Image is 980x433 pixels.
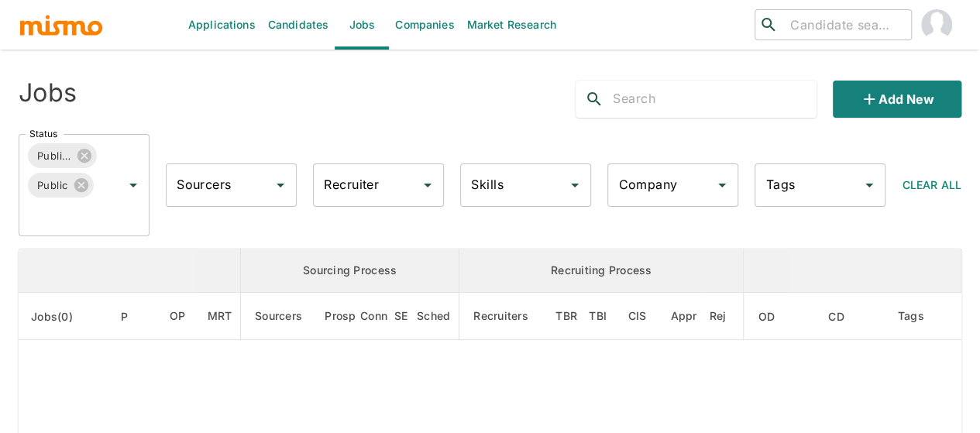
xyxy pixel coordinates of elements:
[885,293,943,340] th: Tags
[28,173,94,198] div: Public
[921,9,952,40] img: Maia Reyes
[241,249,459,293] th: Sourcing Process
[784,14,905,36] input: Candidate search
[28,147,81,165] span: Published
[858,174,880,196] button: Open
[31,308,93,326] span: Jobs(0)
[325,293,360,340] th: Prospects
[816,293,885,340] th: Created At
[614,293,667,340] th: Client Interview Scheduled
[19,13,104,36] img: logo
[360,293,391,340] th: Connections
[414,293,459,340] th: Sched
[903,178,961,191] span: Clear All
[758,308,795,326] span: OD
[417,174,438,196] button: Open
[121,308,148,326] span: P
[241,293,325,340] th: Sourcers
[28,143,97,168] div: Published
[391,293,414,340] th: Sent Emails
[576,81,613,118] button: search
[706,293,744,340] th: Rejected
[459,249,744,293] th: Recruiting Process
[585,293,614,340] th: To Be Interviewed
[459,293,552,340] th: Recruiters
[122,174,144,196] button: Open
[117,293,157,340] th: Priority
[564,174,586,196] button: Open
[28,177,77,194] span: Public
[29,127,57,140] label: Status
[744,293,816,340] th: Onboarding Date
[667,293,706,340] th: Approved
[613,87,817,112] input: Search
[203,293,240,340] th: Market Research Total
[828,308,865,326] span: CD
[711,174,733,196] button: Open
[833,81,961,118] button: Add new
[552,293,585,340] th: To Be Reviewed
[19,77,77,108] h4: Jobs
[157,293,204,340] th: Open Positions
[270,174,291,196] button: Open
